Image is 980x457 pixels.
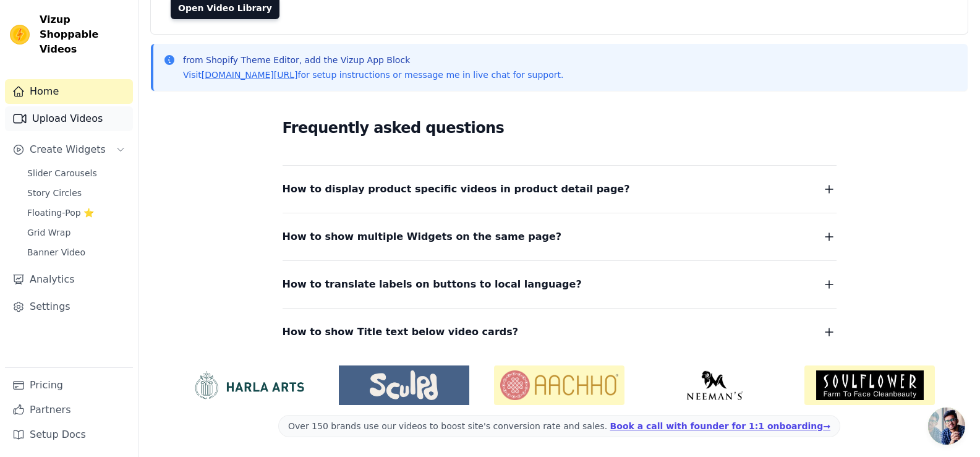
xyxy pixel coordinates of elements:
span: How to display product specific videos in product detail page? [283,181,630,198]
span: Slider Carousels [27,167,97,179]
span: Grid Wrap [27,226,70,239]
a: Settings [5,294,133,319]
span: Vizup Shoppable Videos [40,12,128,57]
a: Analytics [5,267,133,292]
span: Create Widgets [30,142,106,157]
button: How to display product specific videos in product detail page? [283,181,837,198]
img: Vizup [10,25,30,45]
img: Neeman's [649,370,780,400]
span: Floating-Pop ⭐ [27,207,94,219]
a: Banner Video [20,244,133,261]
a: Setup Docs [5,422,133,447]
button: Create Widgets [5,137,133,162]
a: Open chat [928,408,965,445]
span: Story Circles [27,187,82,199]
button: How to show multiple Widgets on the same page? [283,228,837,246]
span: Banner Video [27,246,85,258]
a: Grid Wrap [20,224,133,241]
a: Book a call with founder for 1:1 onboarding [610,421,830,431]
a: Upload Videos [5,106,133,131]
span: How to show multiple Widgets on the same page? [283,228,562,246]
span: How to show Title text below video cards? [283,323,519,341]
p: Visit for setup instructions or message me in live chat for support. [183,69,563,81]
img: Soulflower [804,365,935,405]
h2: Frequently asked questions [283,116,837,140]
a: Story Circles [20,184,133,202]
img: Sculpd US [339,370,469,400]
button: How to show Title text below video cards? [283,323,837,341]
img: Aachho [494,365,624,405]
a: Home [5,79,133,104]
a: Partners [5,398,133,422]
p: from Shopify Theme Editor, add the Vizup App Block [183,54,563,66]
a: Floating-Pop ⭐ [20,204,133,221]
a: Slider Carousels [20,164,133,182]
img: HarlaArts [184,370,314,400]
span: How to translate labels on buttons to local language? [283,276,582,293]
button: How to translate labels on buttons to local language? [283,276,837,293]
a: Pricing [5,373,133,398]
a: [DOMAIN_NAME][URL] [202,70,298,80]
